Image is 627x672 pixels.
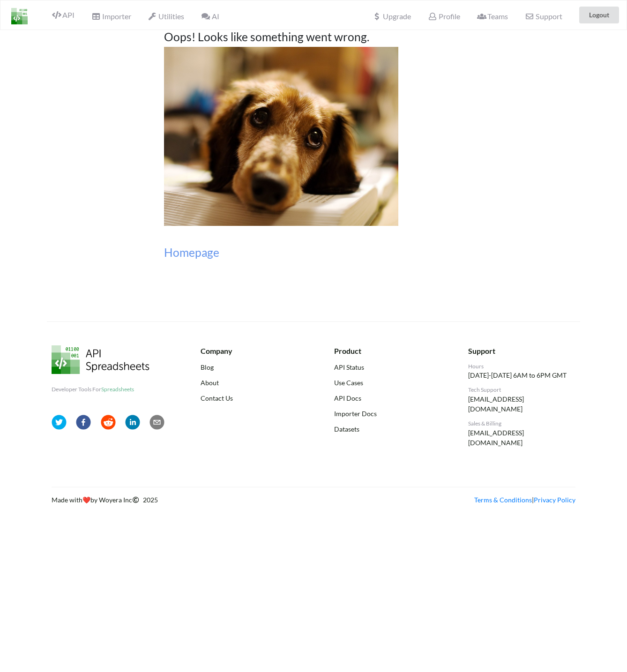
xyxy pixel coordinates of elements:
h3: Homepage [164,246,463,259]
a: About [201,378,308,388]
span: Teams [477,12,508,21]
img: API Spreadsheets Logo [52,345,149,373]
button: twitter [52,415,67,432]
a: API Docs [334,393,442,403]
span: Developer Tools For [52,386,134,393]
div: Tech Support [468,386,576,394]
div: Made with by Woyera Inc [52,495,313,505]
span: Upgrade [373,13,411,20]
a: Terms & Conditions [474,496,532,504]
a: [EMAIL_ADDRESS][DOMAIN_NAME] [468,395,524,413]
a: Contact Us [201,393,308,403]
a: Use Cases [334,378,442,388]
img: Sad Puppy [164,47,398,226]
span: Support [525,13,562,20]
span: heart emoji [82,496,90,504]
div: Support [468,345,576,357]
a: Importer Docs [334,409,442,418]
a: Blog [201,362,308,372]
img: LogoIcon.png [11,8,28,24]
button: linkedin [125,415,140,432]
a: API Status [334,362,442,372]
a: Datasets [334,424,442,434]
div: Sales & Billing [468,419,576,428]
button: reddit [101,415,116,432]
button: Logout [579,7,619,23]
span: | [474,496,575,504]
span: Utilities [148,12,184,21]
a: [EMAIL_ADDRESS][DOMAIN_NAME] [468,429,524,447]
a: Privacy Policy [534,496,575,504]
button: facebook [76,415,91,432]
span: 2025 [132,496,158,504]
span: Profile [428,12,460,21]
span: API [52,10,75,19]
div: Hours [468,362,576,371]
h3: Oops! Looks like something went wrong. [164,30,463,44]
span: Spreadsheets [101,386,134,393]
span: AI [201,12,219,21]
p: [DATE]-[DATE] 6AM to 6PM GMT [468,371,576,380]
span: Importer [91,12,131,21]
div: Product [334,345,442,357]
div: Company [201,345,308,357]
